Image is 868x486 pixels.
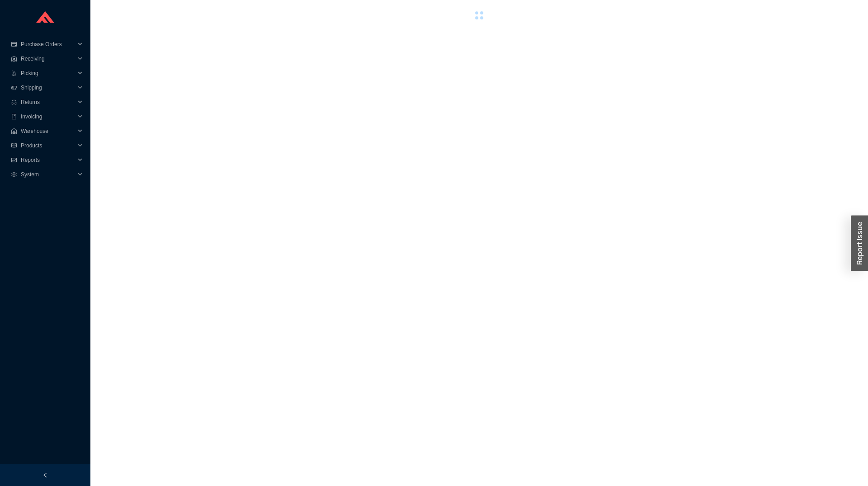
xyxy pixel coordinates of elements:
[21,153,75,167] span: Reports
[11,42,17,47] span: credit-card
[21,167,75,182] span: System
[21,80,75,95] span: Shipping
[11,172,17,177] span: setting
[11,143,17,148] span: read
[21,124,75,138] span: Warehouse
[21,52,75,66] span: Receiving
[11,99,17,105] span: customer-service
[21,95,75,109] span: Returns
[11,157,17,163] span: fund
[21,109,75,124] span: Invoicing
[21,66,75,80] span: Picking
[42,472,48,478] span: left
[21,138,75,153] span: Products
[21,37,75,52] span: Purchase Orders
[11,114,17,119] span: book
